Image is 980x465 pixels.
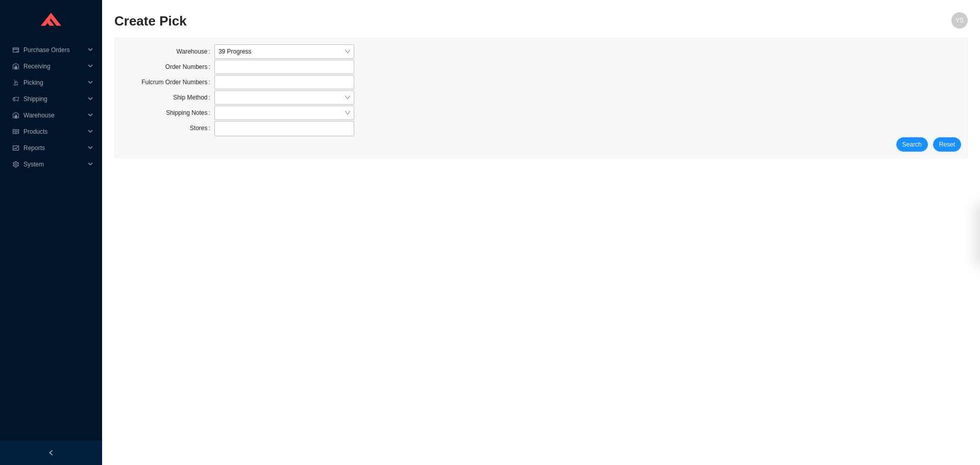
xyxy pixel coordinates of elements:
span: Picking [23,75,85,91]
span: Reset [939,139,955,150]
span: read [12,129,19,135]
span: fund [12,145,19,151]
h2: Create Pick [114,12,754,30]
label: Fulcrum Order Numbers [141,75,214,89]
span: Products [23,124,85,140]
span: credit-card [12,47,19,53]
span: Receiving [23,58,85,75]
span: YS [955,12,964,29]
button: Search [896,137,928,152]
span: Search [902,139,922,150]
span: Warehouse [23,107,85,124]
label: Stores [190,121,214,135]
span: setting [12,161,19,167]
span: Reports [23,140,85,156]
button: Reset [933,137,961,152]
span: Purchase Orders [23,42,85,58]
span: left [48,450,54,456]
span: 39 Progress [218,45,350,58]
label: Warehouse [177,44,214,59]
label: Ship Method [173,90,214,105]
span: Shipping [23,91,85,107]
label: Shipping Notes [166,106,214,120]
span: System [23,156,85,173]
label: Order Numbers [165,60,214,74]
